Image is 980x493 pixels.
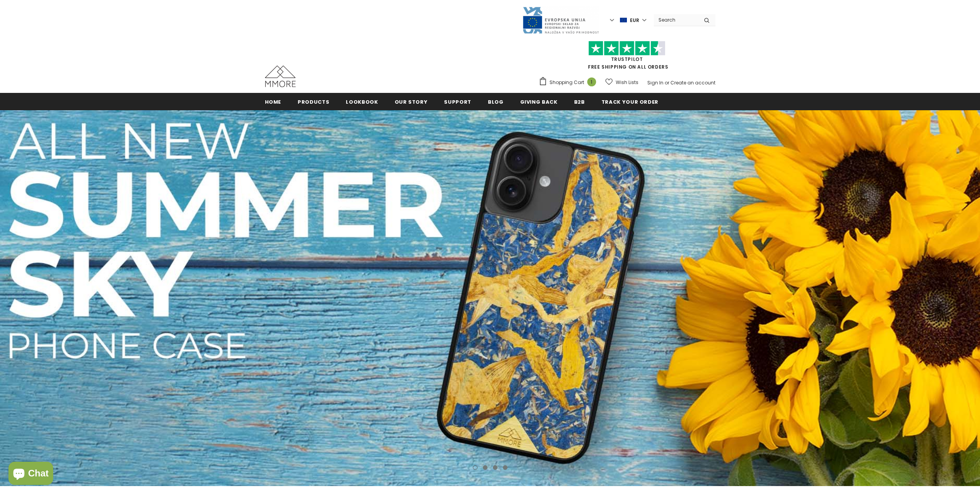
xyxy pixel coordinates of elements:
[6,462,55,487] inbox-online-store-chat: Shopify online store chat
[601,98,658,106] span: Track your order
[346,93,378,110] a: Lookbook
[473,465,477,470] button: 1
[298,93,329,110] a: Products
[605,76,638,89] a: Wish Lists
[574,98,585,106] span: B2B
[630,17,639,24] span: EUR
[549,79,584,86] span: Shopping Cart
[539,44,715,70] span: FREE SHIPPING ON ALL ORDERS
[444,98,471,106] span: support
[616,79,638,86] span: Wish Lists
[520,93,558,110] a: Giving back
[488,98,504,106] span: Blog
[265,98,281,106] span: Home
[611,56,643,62] a: Trustpilot
[265,66,296,87] img: MMORE Cases
[265,93,281,110] a: Home
[539,77,600,88] a: Shopping Cart 1
[493,465,498,470] button: 3
[654,14,698,25] input: Search Site
[483,465,487,470] button: 2
[587,77,596,86] span: 1
[395,93,428,110] a: Our Story
[520,98,558,106] span: Giving back
[488,93,504,110] a: Blog
[503,465,508,470] button: 4
[670,79,715,86] a: Create an account
[298,98,329,106] span: Products
[588,41,665,56] img: Trust Pilot Stars
[346,98,378,106] span: Lookbook
[444,93,471,110] a: support
[601,93,658,110] a: Track your order
[665,79,669,86] span: or
[647,79,663,86] a: Sign In
[522,6,599,34] img: Javni Razpis
[395,98,428,106] span: Our Story
[574,93,585,110] a: B2B
[522,17,599,23] a: Javni Razpis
